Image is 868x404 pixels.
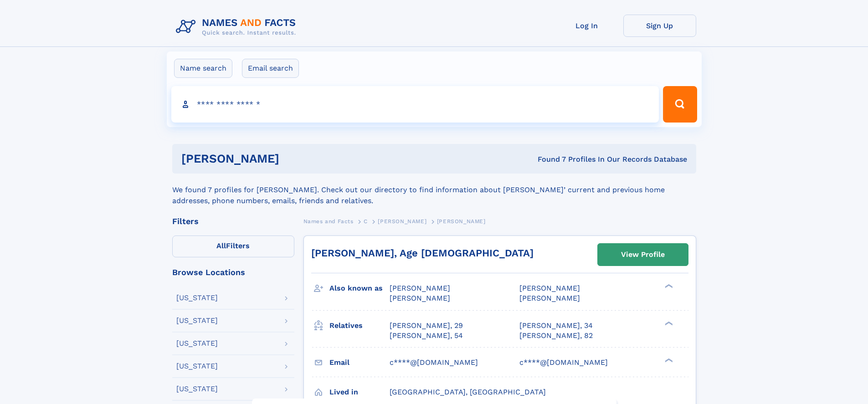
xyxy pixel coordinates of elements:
[378,215,426,227] a: [PERSON_NAME]
[172,174,696,206] div: We found 7 profiles for [PERSON_NAME]. Check out our directory to find information about [PERSON_...
[311,247,534,259] a: [PERSON_NAME], Age [DEMOGRAPHIC_DATA]
[519,294,580,302] span: [PERSON_NAME]
[364,218,368,225] span: C
[519,331,593,341] a: [PERSON_NAME], 82
[176,385,218,393] div: [US_STATE]
[663,357,673,363] div: ❯
[216,241,226,250] span: All
[329,384,390,400] h3: Lived in
[663,86,697,123] button: Search Button
[172,15,303,39] img: Logo Names and Facts
[408,154,687,164] div: Found 7 Profiles In Our Records Database
[598,244,688,266] a: View Profile
[176,363,218,370] div: [US_STATE]
[329,281,390,296] h3: Also known as
[172,268,294,276] div: Browse Locations
[550,15,623,37] a: Log In
[390,321,463,331] a: [PERSON_NAME], 29
[519,321,593,331] a: [PERSON_NAME], 34
[621,244,665,265] div: View Profile
[303,215,354,227] a: Names and Facts
[172,217,294,225] div: Filters
[329,355,390,370] h3: Email
[172,235,294,257] label: Filters
[623,15,696,37] a: Sign Up
[181,153,409,164] h1: [PERSON_NAME]
[663,320,673,326] div: ❯
[171,86,659,123] input: search input
[329,318,390,333] h3: Relatives
[176,340,218,347] div: [US_STATE]
[390,388,546,396] span: [GEOGRAPHIC_DATA], [GEOGRAPHIC_DATA]
[176,294,218,302] div: [US_STATE]
[242,59,299,78] label: Email search
[519,284,580,292] span: [PERSON_NAME]
[437,218,486,225] span: [PERSON_NAME]
[174,59,232,78] label: Name search
[390,294,450,302] span: [PERSON_NAME]
[663,283,673,289] div: ❯
[390,284,450,292] span: [PERSON_NAME]
[378,218,426,225] span: [PERSON_NAME]
[176,317,218,324] div: [US_STATE]
[390,331,463,341] a: [PERSON_NAME], 54
[364,215,368,227] a: C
